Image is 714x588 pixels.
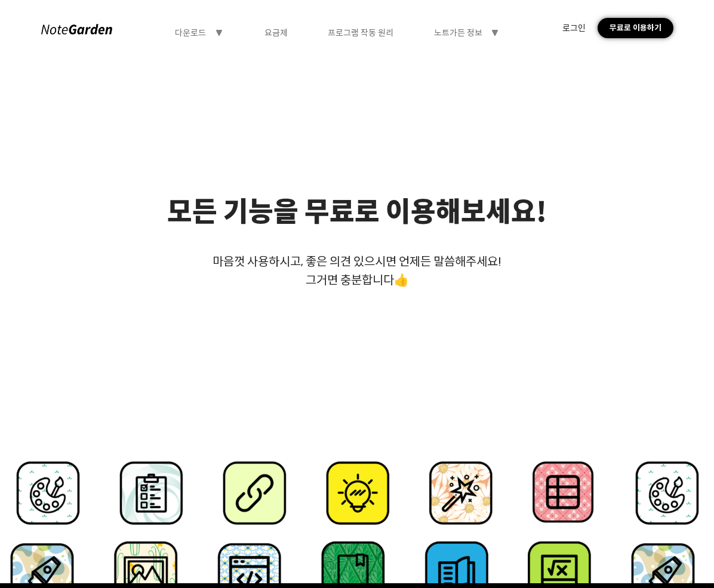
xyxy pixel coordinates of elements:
[61,270,654,291] div: 그거면 충분합니다👍
[562,23,586,33] div: 로그인
[61,254,654,270] div: 마음껏 사용하시고, 좋은 의견 있으시면 언제든 말씀해주세요!
[167,193,547,227] div: 모든 기능을 무료로 이용해보세요!
[598,18,673,38] div: 무료로 이용하기
[264,27,288,38] div: 요금제
[328,27,393,38] div: 프로그램 작동 원리
[175,27,206,38] div: 다운로드
[434,27,482,38] div: 노트가든 정보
